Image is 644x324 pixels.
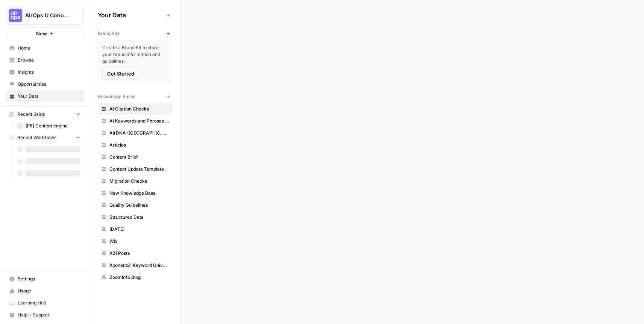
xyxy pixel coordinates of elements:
[109,226,169,233] span: [DATE]
[14,120,84,132] a: [FR] Content engine
[98,11,164,20] span: Your Data
[109,250,169,257] span: X21 Posts
[109,202,169,209] span: Quality Guidelines
[6,54,84,66] a: Browse
[18,300,80,306] span: Learning Hub
[6,285,84,297] a: Usage
[18,288,80,294] span: Usage
[98,211,173,223] a: Structured Data
[18,81,80,88] span: Opportunities
[102,68,139,80] button: Get Started
[98,163,173,175] a: Content Update Template
[109,238,169,245] span: Wiz
[109,130,169,136] span: AirDNA ([GEOGRAPHIC_DATA])
[6,309,84,321] button: Help + Support
[109,106,169,112] span: AI Citation Checks
[109,214,169,221] span: Structured Data
[107,70,134,77] span: Get Started
[98,187,173,199] a: New Knowledge Base
[17,134,56,141] span: Recent Workflows
[6,78,84,90] a: Opportunities
[102,44,168,65] span: Create a Brand Kit to store your brand information and guidelines.
[98,223,173,235] a: [DATE]
[6,90,84,102] a: Your Data
[98,115,173,127] a: AI Keywords and Phrases to Avoid
[98,127,173,139] a: AirDNA ([GEOGRAPHIC_DATA])
[18,45,80,51] span: Home
[109,190,169,197] span: New Knowledge Base
[6,6,84,25] button: Workspace: AirOps U Cohort 1
[109,118,169,124] span: AI Keywords and Phrases to Avoid
[6,132,84,143] button: Recent Workflows
[98,259,173,271] a: Xponent21 Keyword Universe
[98,271,173,283] a: ZoomInfo Blog
[98,93,135,100] span: Knowledge Bases
[98,139,173,151] a: Articles
[18,93,80,100] span: Your Data
[6,273,84,285] a: Settings
[6,109,84,120] button: Recent Grids
[9,9,22,22] img: AirOps U Cohort 1 Logo
[98,247,173,259] a: X21 Posts
[109,154,169,160] span: Content Brief
[109,178,169,185] span: Migration Checks
[18,276,80,282] span: Settings
[98,103,173,115] a: AI Citation Checks
[98,151,173,163] a: Content Brief
[98,199,173,211] a: Quality Guidelines
[109,166,169,173] span: Content Update Template
[109,274,169,281] span: ZoomInfo Blog
[109,262,169,269] span: Xponent21 Keyword Universe
[17,111,45,118] span: Recent Grids
[18,69,80,76] span: Insights
[18,312,80,318] span: Help + Support
[26,123,80,129] span: [FR] Content engine
[6,42,84,54] a: Home
[25,12,71,19] span: AirOps U Cohort 1
[109,142,169,148] span: Articles
[98,235,173,247] a: Wiz
[6,297,84,309] a: Learning Hub
[6,28,84,39] button: New
[98,175,173,187] a: Migration Checks
[36,30,47,37] span: New
[6,66,84,78] a: Insights
[18,57,80,64] span: Browse
[98,30,120,37] span: Brand Kits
